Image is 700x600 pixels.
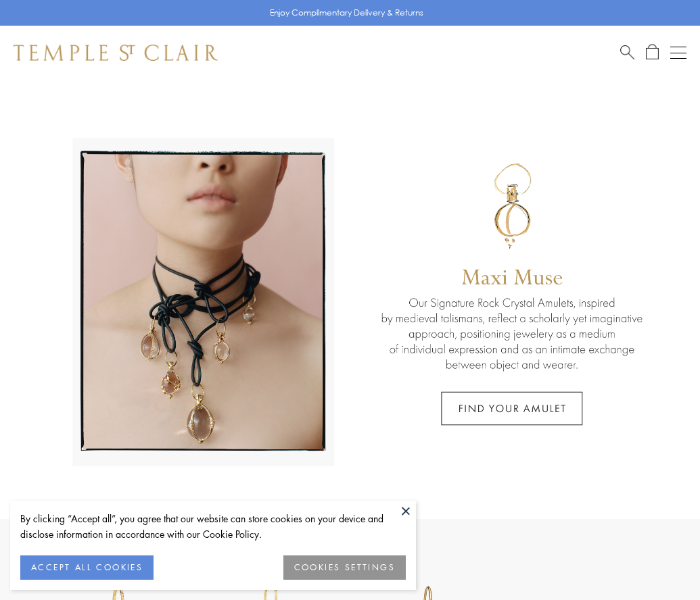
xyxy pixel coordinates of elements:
a: Search [620,44,634,61]
img: Temple St. Clair [14,45,218,61]
button: ACCEPT ALL COOKIES [20,555,154,580]
p: Enjoy Complimentary Delivery & Returns [270,6,423,20]
button: COOKIES SETTINGS [283,555,406,580]
a: Open Shopping Bag [646,44,659,61]
button: Open navigation [670,45,686,61]
div: By clicking “Accept all”, you agree that our website can store cookies on your device and disclos... [20,511,406,542]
